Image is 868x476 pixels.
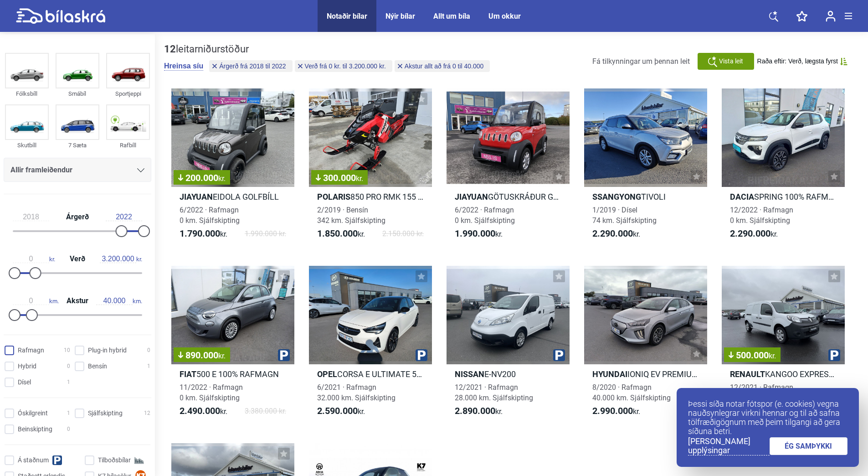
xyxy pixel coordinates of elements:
[592,57,690,66] span: Fá tilkynningar um þennan leit
[770,437,848,455] a: ÉG SAMÞYKKI
[13,297,59,305] span: km.
[395,60,490,72] button: Akstur allt að frá 0 til 40.000
[317,406,365,417] span: kr.
[317,369,337,379] b: Opel
[317,228,365,239] span: kr.
[180,369,196,379] b: Fiat
[218,352,226,360] span: kr.
[171,266,294,425] a: 890.000kr.Fiat500 E 100% RAFMAGN11/2022 · Rafmagn0 km. Sjálfskipting2.490.000kr.3.380.000 kr.
[18,378,31,387] span: Dísel
[180,228,220,239] b: 1.790.000
[722,266,845,425] a: 500.000kr.RenaultKANGOO EXPRESS Z.E.12/2021 · Rafmagn0 km. Sjálfskipting2.990.000kr.3.490.000 kr.
[447,266,570,425] a: NissanE-NV20012/2021 · Rafmagn28.000 km. Sjálfskipting2.890.000kr.
[447,88,570,248] a: JIAYUANGÖTUSKRÁÐUR GOLFBÍLL EIDOLA LZ EV6/2022 · Rafmagn0 km. Sjálfskipting1.990.000kr.
[769,352,776,360] span: kr.
[488,12,521,21] a: Um okkur
[584,88,707,248] a: SsangyongTIVOLI1/2019 · Dísel74 km. Sjálfskipting2.290.000kr.
[722,191,845,202] h2: SPRING 100% RAFMAGN 230 KM DRÆGNI
[416,349,427,361] img: parking.png
[317,206,385,225] span: 2/2019 · Bensín 342 km. Sjálfskipting
[309,191,432,202] h2: 850 PRO RMK 155 PIDD AXYS
[592,228,633,239] b: 2.290.000
[405,63,484,69] span: Akstur allt að frá 0 til 40.000
[455,406,503,417] span: kr.
[455,369,484,379] b: Nissan
[147,362,150,371] span: 1
[584,369,707,379] h2: IONIQ EV PREMIUM 39KWH
[56,140,99,150] div: 7 Sæta
[18,346,44,355] span: Rafmagn
[180,206,240,225] span: 6/2022 · Rafmagn 0 km. Sjálfskipting
[309,88,432,248] a: 300.000kr.Polaris850 PRO RMK 155 PIDD AXYS2/2019 · Bensín342 km. Sjálfskipting1.850.000kr.2.150.0...
[171,191,294,202] h2: EIDOLA GOLFBÍLL
[164,62,203,71] button: Hreinsa síu
[455,192,488,202] b: JIAYUAN
[317,192,350,202] b: Polaris
[164,43,492,55] div: leitarniðurstöður
[88,346,127,355] span: Plug-in hybrid
[382,228,424,239] span: 2.150.000 kr.
[356,174,363,183] span: kr.
[98,455,131,465] span: Tilboðsbílar
[64,213,91,221] span: Árgerð
[96,297,142,305] span: km.
[295,60,392,72] button: Verð frá 0 kr. til 3.200.000 kr.
[10,164,72,176] span: Allir framleiðendur
[305,63,386,69] span: Verð frá 0 kr. til 3.200.000 kr.
[455,383,533,402] span: 12/2021 · Rafmagn 28.000 km. Sjálfskipting
[88,362,107,371] span: Bensín
[309,369,432,379] h2: CORSA E ULTIMATE 50KWH
[317,383,395,402] span: 6/2021 · Rafmagn 32.000 km. Sjálfskipting
[64,297,91,305] span: Akstur
[553,349,565,361] img: parking.png
[592,406,640,417] span: kr.
[67,424,70,434] span: 0
[455,206,515,225] span: 6/2022 · Rafmagn 0 km. Sjálfskipting
[455,405,495,416] b: 2.890.000
[18,455,49,465] span: Á staðnum
[722,88,845,248] a: DaciaSPRING 100% RAFMAGN 230 KM DRÆGNI12/2022 · Rafmagn0 km. Sjálfskipting2.290.000kr.
[147,346,150,355] span: 0
[278,349,290,361] img: parking.png
[327,12,367,21] a: Notaðir bílar
[455,228,503,239] span: kr.
[455,228,495,239] b: 1.990.000
[757,57,838,65] span: Raða eftir: Verð, lægsta fyrst
[688,437,770,455] a: [PERSON_NAME] upplýsingar
[245,228,286,239] span: 1.990.000 kr.
[180,406,227,417] span: kr.
[447,191,570,202] h2: GÖTUSKRÁÐUR GOLFBÍLL EIDOLA LZ EV
[719,57,743,66] span: Vista leit
[317,228,358,239] b: 1.850.000
[592,369,627,379] b: Hyundai
[730,228,770,239] b: 2.290.000
[180,383,243,402] span: 11/2022 · Rafmagn 0 km. Sjálfskipting
[67,255,87,263] span: Verð
[730,206,793,225] span: 12/2022 · Rafmagn 0 km. Sjálfskipting
[67,409,70,418] span: 1
[826,10,836,22] img: user-login.svg
[178,173,226,182] span: 200.000
[178,351,226,360] span: 890.000
[592,228,640,239] span: kr.
[5,140,49,150] div: Skutbíll
[385,12,415,21] a: Nýir bílar
[757,57,847,65] button: Raða eftir: Verð, lægsta fyrst
[584,191,707,202] h2: TIVOLI
[592,383,671,402] span: 8/2020 · Rafmagn 40.000 km. Sjálfskipting
[171,369,294,379] h2: 500 E 100% RAFMAGN
[180,192,213,202] b: JIAYUAN
[433,12,470,21] div: Allt um bíla
[67,378,70,387] span: 1
[730,228,778,239] span: kr.
[64,346,70,355] span: 10
[447,369,570,379] h2: E-NV200
[309,266,432,425] a: OpelCORSA E ULTIMATE 50KWH6/2021 · Rafmagn32.000 km. Sjálfskipting2.590.000kr.
[729,351,776,360] span: 500.000
[164,43,176,55] b: 12
[592,405,633,416] b: 2.990.000
[5,88,49,99] div: Fólksbíll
